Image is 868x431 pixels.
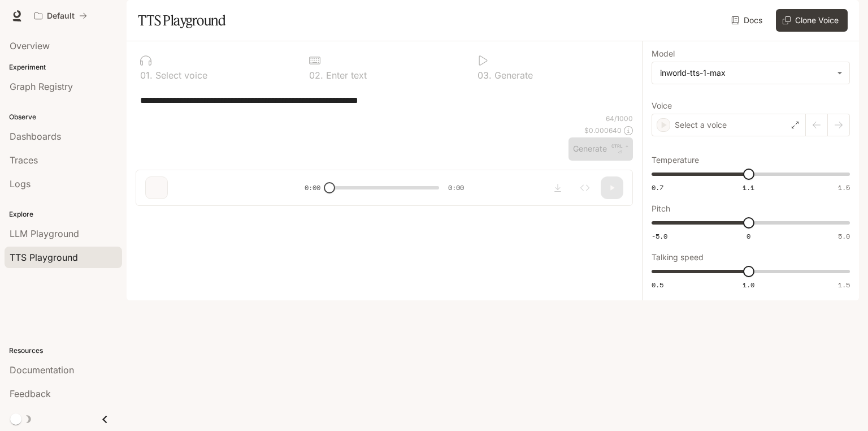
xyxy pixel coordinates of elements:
span: 1.5 [838,280,850,290]
p: Select voice [153,71,207,80]
span: 0 [747,231,750,241]
span: 1.5 [838,183,850,192]
span: 1.0 [743,280,754,290]
p: Model [652,50,675,58]
button: All workspaces [29,5,92,27]
p: Select a voice [675,119,727,131]
a: Docs [729,9,767,32]
p: 0 3 . [478,71,492,80]
p: 0 1 . [140,71,153,80]
span: -5.0 [652,231,667,241]
p: Talking speed [652,253,704,261]
p: Temperature [652,156,699,164]
span: 0.5 [652,280,663,290]
span: 5.0 [838,231,850,241]
p: 0 2 . [309,71,323,80]
div: inworld-tts-1-max [660,67,831,79]
span: 0.7 [652,183,663,192]
div: inworld-tts-1-max [652,62,849,84]
p: Generate [492,71,533,80]
p: 64 / 1000 [606,114,633,123]
p: Enter text [323,71,367,80]
p: Default [47,11,75,21]
p: $ 0.000640 [584,126,622,135]
button: Clone Voice [776,9,848,32]
span: 1.1 [743,183,754,192]
p: Voice [652,102,672,110]
p: Pitch [652,205,670,213]
h1: TTS Playground [138,9,225,32]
